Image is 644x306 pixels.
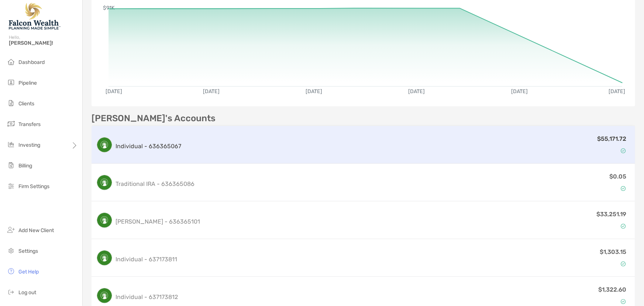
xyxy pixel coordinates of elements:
span: Settings [18,248,38,254]
p: $1,303.15 [600,247,626,256]
img: settings icon [7,246,16,255]
p: [PERSON_NAME]'s Accounts [92,114,216,123]
p: $55,171.72 [597,134,626,143]
span: [PERSON_NAME]! [9,40,78,46]
span: Get Help [18,269,39,275]
img: Falcon Wealth Planning Logo [9,3,61,30]
p: Individual - 637173812 [116,292,178,302]
img: logo account [97,175,112,190]
img: pipeline icon [7,78,16,87]
text: $91K [103,5,115,11]
img: add_new_client icon [7,225,16,234]
text: [DATE] [511,88,528,95]
span: Billing [18,163,32,169]
p: Individual - 636365067 [116,142,181,151]
text: [DATE] [409,88,425,95]
p: Traditional IRA - 636365086 [116,179,194,188]
span: Firm Settings [18,183,49,190]
img: logo account [97,288,112,303]
img: logo account [97,137,112,152]
img: dashboard icon [7,57,16,66]
img: firm-settings icon [7,181,16,190]
p: $0.05 [609,172,626,181]
span: Clients [18,101,34,107]
img: Account Status icon [621,224,626,229]
p: $33,251.19 [596,210,626,219]
img: logo account [97,251,112,265]
img: logout icon [7,288,16,296]
img: get-help icon [7,267,16,276]
img: Account Status icon [621,148,626,153]
p: Individual - 637173811 [116,255,177,264]
img: logo account [97,213,112,228]
text: [DATE] [609,88,625,95]
text: [DATE] [306,88,322,95]
img: transfers icon [7,119,16,128]
img: clients icon [7,99,16,108]
img: Account Status icon [621,299,626,304]
span: Investing [18,142,40,148]
img: Account Status icon [621,186,626,191]
text: [DATE] [203,88,220,95]
span: Transfers [18,121,41,127]
span: Pipeline [18,80,37,86]
p: $1,322.60 [598,285,626,294]
img: investing icon [7,140,16,149]
text: [DATE] [106,88,122,95]
span: Dashboard [18,59,45,65]
img: billing icon [7,161,16,170]
img: Account Status icon [621,261,626,266]
p: [PERSON_NAME] - 636365101 [116,217,200,226]
span: Log out [18,289,36,296]
span: Add New Client [18,227,54,234]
